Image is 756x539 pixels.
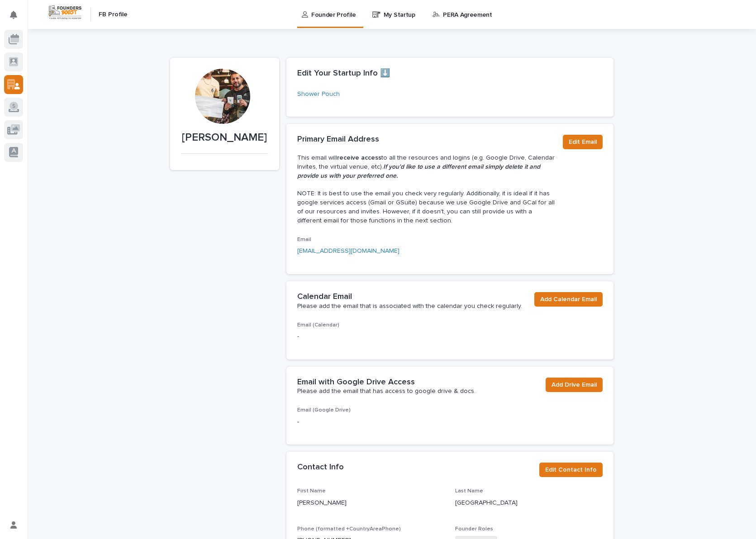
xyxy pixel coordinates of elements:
[297,498,445,508] p: [PERSON_NAME]
[297,378,415,388] h2: Email with Google Drive Access
[297,332,603,341] p: -
[297,90,340,99] a: Shower Pouch
[297,135,379,145] h2: Primary Email Address
[297,248,399,254] a: [EMAIL_ADDRESS][DOMAIN_NAME]
[99,11,128,19] h2: FB Profile
[11,11,23,25] div: Notifications
[297,292,352,302] h2: Calendar Email
[181,131,268,144] p: [PERSON_NAME]
[552,380,597,389] span: Add Drive Email
[539,463,603,477] button: Edit Contact Info
[48,4,83,21] img: Workspace Logo
[540,295,597,304] span: Add Calendar Email
[297,526,401,532] span: Phone (formatted +CountryAreaPhone)
[546,378,603,392] button: Add Drive Email
[297,417,603,427] p: -
[297,407,351,413] span: Email (Google Drive)
[297,189,556,226] p: NOTE: It is best to use the email you check very regularly. Additionally, it is ideal if it has g...
[337,155,381,161] strong: receive access
[297,69,390,79] h2: Edit Your Startup Info ⬇️
[297,387,538,396] p: Please add the email that has access to google drive & docs.
[545,465,597,474] span: Edit Contact Info
[455,526,493,532] span: Founder Roles
[297,237,311,242] span: Email
[569,137,597,147] span: Edit Email
[563,135,603,149] button: Edit Email
[4,5,23,24] button: Notifications
[297,488,326,494] span: First Name
[297,322,339,328] span: Email (Calendar)
[534,292,603,307] button: Add Calendar Email
[297,164,542,179] em: If you'd like to use a different email simply delete it and provide us with your preferred one.
[297,154,556,181] p: This email will to all the resources and logins (e.g. Google Drive, Calendar Invites, the virtual...
[297,463,344,473] h2: Contact Info
[455,498,603,508] p: [GEOGRAPHIC_DATA]
[297,302,527,311] p: Please add the email that is associated with the calendar you check regularly.
[455,488,483,494] span: Last Name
